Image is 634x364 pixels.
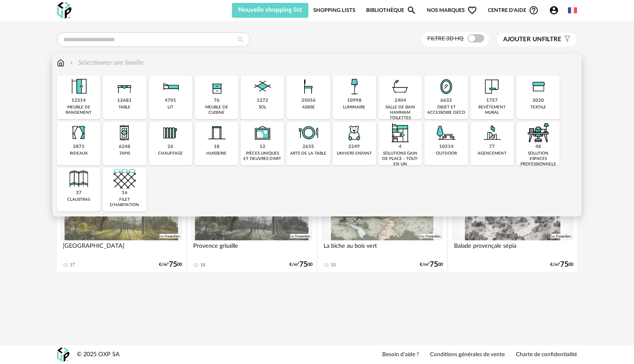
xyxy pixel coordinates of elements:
div: 48 [535,144,541,150]
img: Assise.png [297,75,319,98]
span: 75 [560,262,568,268]
div: Balade provençale sépia [452,240,573,257]
div: © 2025 OXP SA [77,351,120,359]
img: Agencement.png [481,122,503,144]
div: 10998 [347,98,362,104]
div: huisserie [206,151,227,156]
img: svg+xml;base64,PHN2ZyB3aWR0aD0iMTYiIGhlaWdodD0iMTYiIHZpZXdCb3g9IjAgMCAxNiAxNiIgZmlsbD0ibm9uZSIgeG... [68,58,75,68]
div: objet et accessoire déco [427,105,465,115]
img: Rangement.png [206,75,228,98]
div: rideaux [70,151,88,156]
span: Account Circle icon [549,5,563,15]
a: 3D HQ [GEOGRAPHIC_DATA] 17 €/m²7500 [57,169,186,272]
div: salle de bain hammam toilettes [381,105,419,121]
button: Ajouter unfiltre Filter icon [497,33,577,46]
div: chauffage [158,151,183,156]
div: 2249 [348,144,360,150]
div: 18 [214,144,220,150]
img: ArtTable.png [297,122,319,144]
div: meuble de rangement [59,105,98,115]
div: pièces uniques et oeuvres d'art [243,151,282,162]
a: Shopping Lists [313,3,355,18]
div: 3020 [532,98,544,104]
div: agencement [478,151,506,156]
div: 12314 [71,98,86,104]
img: OXP [57,348,69,362]
div: filet d'habitation [105,197,144,208]
img: Literie.png [159,75,182,98]
img: fr [568,6,577,15]
div: 2635 [303,144,314,150]
span: Ajouter un [503,36,542,42]
img: Sol.png [251,75,274,98]
div: 35056 [301,98,316,104]
div: 2404 [395,98,406,104]
div: table [118,105,130,110]
div: meuble de cuisine [197,105,236,115]
div: revêtement mural [473,105,511,115]
div: sol [259,105,266,110]
img: Meuble%20de%20rangement.png [68,75,90,98]
div: 26 [168,144,173,150]
div: 77 [489,144,495,150]
a: Charte de confidentialité [516,351,577,359]
a: 3D HQ Balade provençale sépia €/m²7500 [448,169,577,272]
div: 1272 [257,98,268,104]
img: Outdoor.png [435,122,457,144]
div: univers enfant [337,151,372,156]
img: Table.png [114,75,136,98]
span: 75 [299,262,308,268]
img: Textile.png [527,75,549,98]
span: Help Circle Outline icon [529,5,539,15]
div: 4701 [165,98,176,104]
div: 37 [76,190,82,196]
a: 3D HQ Provence grisaille 18 €/m²7500 [187,169,316,272]
img: UniversEnfant.png [343,122,365,144]
div: 12681 [117,98,132,104]
div: €/m² 00 [159,262,182,268]
div: solutions gain de place - tout-en-un [381,151,419,167]
div: outdoor [436,151,457,156]
div: lit [168,105,173,110]
div: assise [302,105,315,110]
div: 76 [214,98,220,104]
div: €/m² 00 [289,262,312,268]
span: Heart Outline icon [467,5,477,15]
div: La biche au bois vert [322,240,443,257]
div: 2871 [73,144,85,150]
img: ToutEnUn.png [389,122,412,144]
div: claustras [67,197,90,202]
span: Magnify icon [407,5,416,15]
span: 75 [169,262,177,268]
div: 1757 [486,98,498,104]
a: Besoin d'aide ? [382,351,419,359]
img: Radiateur.png [159,122,182,144]
div: 10514 [439,144,454,150]
div: Sélectionner une famille [68,58,144,68]
img: svg+xml;base64,PHN2ZyB3aWR0aD0iMTYiIGhlaWdodD0iMTciIHZpZXdCb3g9IjAgMCAxNiAxNyIgZmlsbD0ibm9uZSIgeG... [57,58,64,68]
span: Filter icon [561,35,571,44]
a: Conditions générales de vente [430,351,505,359]
div: 17 [70,262,75,268]
div: 16 [122,190,128,196]
div: €/m² 00 [420,262,443,268]
img: Papier%20peint.png [481,75,503,98]
img: UniqueOeuvre.png [251,122,274,144]
img: Huiserie.png [206,122,228,144]
div: 12 [260,144,265,150]
div: luminaire [343,105,365,110]
img: Luminaire.png [343,75,365,98]
a: BibliothèqueMagnify icon [366,3,416,18]
img: Rideaux.png [68,122,90,144]
div: 6632 [440,98,452,104]
a: 3D HQ La biche au bois vert 10 €/m²7500 [318,169,447,272]
span: filtre [503,35,561,44]
span: Filtre 3D HQ [427,36,464,42]
div: arts de la table [290,151,326,156]
div: €/m² 00 [550,262,573,268]
div: tapis [119,151,130,156]
span: 75 [430,262,438,268]
button: Nouvelle shopping list [232,3,308,18]
div: 6248 [119,144,130,150]
img: Salle%20de%20bain.png [389,75,412,98]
